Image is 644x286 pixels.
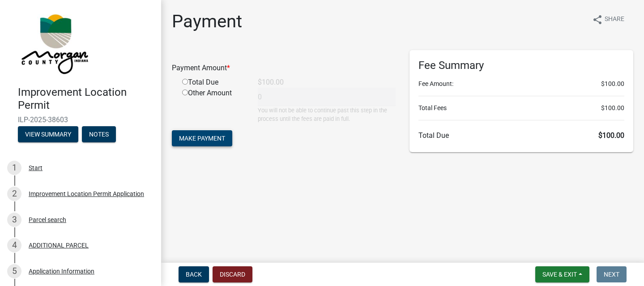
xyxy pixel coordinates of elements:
span: Make Payment [179,135,225,142]
div: 3 [7,213,21,227]
div: Improvement Location Permit Application [29,191,144,197]
wm-modal-confirm: Notes [82,131,116,138]
button: Notes [82,126,116,142]
button: View Summary [18,126,78,142]
div: 5 [7,264,21,278]
span: $100.00 [601,79,624,89]
div: Payment Amount [165,63,403,73]
button: Discard [213,266,252,282]
h6: Total Due [418,131,625,140]
span: $100.00 [598,131,624,140]
button: shareShare [585,11,631,28]
div: 1 [7,161,21,175]
div: Other Amount [175,88,251,123]
wm-modal-confirm: Summary [18,131,78,138]
div: Parcel search [29,217,66,223]
button: Make Payment [172,130,232,146]
span: $100.00 [601,103,624,113]
span: Save & Exit [542,271,577,278]
div: ADDITIONAL PARCEL [29,242,89,248]
span: Next [604,271,619,278]
span: Share [605,14,624,25]
button: Save & Exit [535,266,589,282]
li: Fee Amount: [418,79,625,89]
h1: Payment [172,11,242,32]
li: Total Fees [418,103,625,113]
span: ILP-2025-38603 [18,115,143,124]
img: Morgan County, Indiana [18,9,90,77]
div: Total Due [175,77,251,88]
div: Application Information [29,268,94,274]
span: Back [186,271,202,278]
div: Start [29,165,43,171]
h6: Fee Summary [418,59,625,72]
button: Next [597,266,627,282]
div: 4 [7,238,21,252]
div: 2 [7,187,21,201]
button: Back [179,266,209,282]
h4: Improvement Location Permit [18,86,154,112]
i: share [592,14,603,25]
